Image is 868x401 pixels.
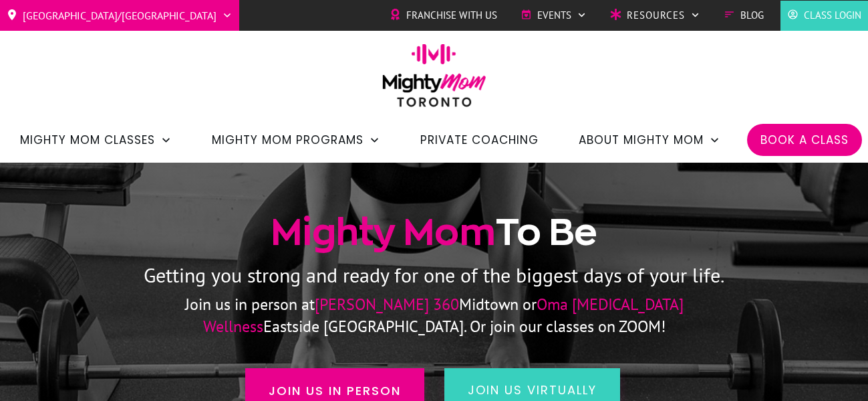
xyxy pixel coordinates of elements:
[376,44,493,116] img: mightymom-logo-toronto
[34,258,835,293] p: Getting you strong and ready for one of the biggest days of your life.
[20,129,155,151] span: Mighty Mom Classes
[740,5,764,25] span: Blog
[521,5,587,25] a: Events
[537,5,571,25] span: Events
[804,5,861,25] span: Class Login
[315,294,459,315] span: [PERSON_NAME] 360
[7,5,233,26] a: [GEOGRAPHIC_DATA]/[GEOGRAPHIC_DATA]
[787,5,861,25] a: Class Login
[579,129,704,151] span: About Mighty Mom
[212,129,380,151] a: Mighty Mom Programs
[420,129,539,151] a: Private Coaching
[203,294,684,336] span: Oma [MEDICAL_DATA] Wellness
[390,5,497,25] a: Franchise with Us
[212,129,364,151] span: Mighty Mom Programs
[20,129,172,151] a: Mighty Mom Classes
[34,208,835,256] h1: To Be
[128,294,740,337] p: Join us in person at Midtown or Eastside [GEOGRAPHIC_DATA]. Or join our classes on ZOOM!
[760,129,849,151] a: Book a Class
[23,5,216,26] span: [GEOGRAPHIC_DATA]/[GEOGRAPHIC_DATA]
[271,212,496,252] span: Mighty Mom
[269,382,401,400] span: Join us in person
[406,5,497,25] span: Franchise with Us
[468,382,597,398] span: join us virtually
[610,5,700,25] a: Resources
[579,129,720,151] a: About Mighty Mom
[724,5,764,25] a: Blog
[627,5,685,25] span: Resources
